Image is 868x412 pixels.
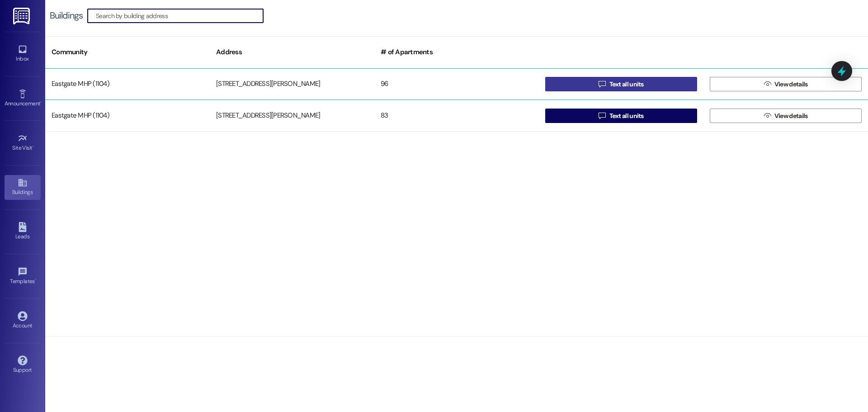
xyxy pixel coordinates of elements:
[545,77,697,91] button: Text all units
[35,277,36,283] span: •
[609,80,644,89] span: Text all units
[13,8,32,24] img: ResiDesk Logo
[764,112,771,119] i: 
[374,75,539,93] div: 96
[45,107,210,125] div: Eastgate MHP (1104)
[50,11,83,20] div: Buildings
[374,41,539,63] div: # of Apartments
[764,81,771,88] i: 
[210,75,374,93] div: [STREET_ADDRESS][PERSON_NAME]
[5,131,41,155] a: Site Visit •
[774,80,808,89] span: View details
[774,111,808,121] span: View details
[599,112,605,119] i: 
[710,77,862,91] button: View details
[5,219,41,244] a: Leads
[5,42,41,66] a: Inbox
[599,81,605,88] i: 
[5,264,41,289] a: Templates •
[5,175,41,199] a: Buildings
[545,109,697,123] button: Text all units
[96,9,263,22] input: Search by building address
[5,308,41,333] a: Account
[40,99,42,105] span: •
[45,75,210,93] div: Eastgate MHP (1104)
[710,109,862,123] button: View details
[45,41,210,63] div: Community
[210,107,374,125] div: [STREET_ADDRESS][PERSON_NAME]
[374,107,539,125] div: 83
[210,41,374,63] div: Address
[609,111,644,121] span: Text all units
[5,353,41,377] a: Support
[33,143,34,150] span: •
